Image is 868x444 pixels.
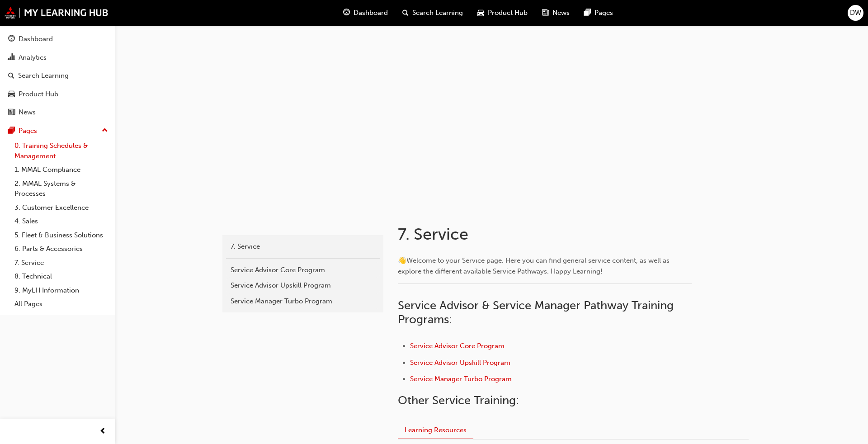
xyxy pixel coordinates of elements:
div: Pages [19,126,37,136]
span: Welcome to your Service page. Here you can find general service content, as well as explore the d... [398,256,671,275]
a: pages-iconPages [577,4,620,22]
a: 1. MMAL Compliance [11,163,112,177]
span: Dashboard [354,8,388,18]
img: mmal [5,7,108,19]
a: 6. Parts & Accessories [11,242,112,256]
a: search-iconSearch Learning [395,4,470,22]
span: up-icon [102,125,108,137]
a: 2. MMAL Systems & Processes [11,177,112,201]
span: Other Service Training: [398,393,519,407]
span: search-icon [402,7,409,19]
a: News [4,104,112,121]
a: Analytics [4,49,112,66]
span: Search Learning [412,8,463,18]
div: Service Advisor Core Program [231,265,375,275]
a: 5. Fleet & Business Solutions [11,228,112,242]
a: Service Advisor Core Program [410,342,505,350]
span: search-icon [8,72,14,80]
div: Service Advisor Upskill Program [231,280,375,291]
a: All Pages [11,297,112,311]
span: chart-icon [8,54,15,62]
a: Service Manager Turbo Program [226,293,380,309]
span: News [552,8,570,18]
button: Pages [4,123,112,139]
a: Product Hub [4,86,112,103]
span: car-icon [477,7,484,19]
span: pages-icon [8,127,15,135]
span: pages-icon [584,7,591,19]
span: news-icon [8,109,15,117]
a: 3. Customer Excellence [11,201,112,215]
span: news-icon [542,7,549,19]
button: DashboardAnalyticsSearch LearningProduct HubNews [4,29,112,123]
div: Search Learning [18,71,69,81]
span: prev-icon [99,426,106,437]
span: car-icon [8,90,15,99]
button: DW [848,5,863,21]
a: Dashboard [4,31,112,47]
div: Service Manager Turbo Program [231,296,375,307]
a: 8. Technical [11,269,112,283]
a: 0. Training Schedules & Management [11,139,112,163]
h1: 7. Service [398,224,694,244]
span: DW [850,8,861,18]
div: News [19,107,36,118]
span: 👋 [398,256,406,265]
a: 9. MyLH Information [11,283,112,298]
a: 7. Service [226,239,380,255]
span: guage-icon [8,35,15,43]
a: news-iconNews [535,4,577,22]
div: Product Hub [19,89,58,99]
a: Service Advisor Upskill Program [226,278,380,293]
a: Service Manager Turbo Program [410,375,512,383]
a: 4. Sales [11,214,112,228]
span: Product Hub [488,8,528,18]
a: guage-iconDashboard [336,4,395,22]
a: Search Learning [4,67,112,84]
span: guage-icon [343,7,350,19]
div: Analytics [19,52,47,63]
a: car-iconProduct Hub [470,4,535,22]
button: Learning Resources [398,421,473,439]
a: 7. Service [11,256,112,270]
span: Pages [594,8,613,18]
div: 7. Service [231,241,375,252]
span: Service Advisor & Service Manager Pathway Training Programs: [398,298,677,327]
a: Service Advisor Core Program [226,262,380,278]
div: Dashboard [19,34,53,44]
a: Service Advisor Upskill Program [410,359,510,367]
